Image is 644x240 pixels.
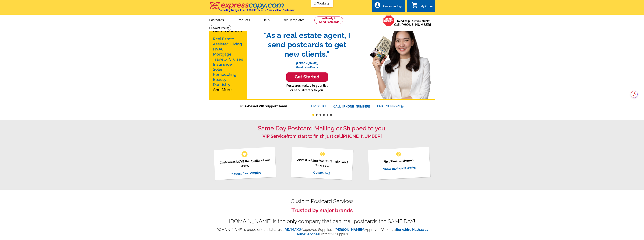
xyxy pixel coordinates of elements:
[319,114,321,116] button: 3 of 6
[213,42,242,46] a: Assisted Living
[209,227,435,236] p: [DOMAIN_NAME] is proud of our status as a Approved Supplier, a Approved Vendor, a Preferred Suppl...
[213,72,236,77] a: Remodeling
[420,5,433,10] div: My Order
[209,219,435,224] div: [DOMAIN_NAME] is the only company that can mail postcards the SAME DAY!
[231,15,256,24] a: Products
[276,15,311,24] a: Free Templates
[242,152,246,156] span: favorite
[383,15,394,26] img: help
[394,19,433,27] span: Need help? Are you stuck?
[401,23,431,27] a: [PHONE_NUMBER]
[240,104,300,109] span: USA-based VIP Support Team
[330,114,332,116] button: 6 of 6
[260,59,354,69] p: [PERSON_NAME], Great Lake Realty
[213,57,243,62] a: Travel / Cruises
[213,62,232,67] a: Insurance
[396,151,402,157] span: help
[327,114,328,116] button: 5 of 6
[209,5,296,12] a: Same Day Design, Print, & Mail Postcards. Over 1 Million Customers.
[316,114,318,116] button: 2 of 6
[284,228,302,232] a: RE/MAX®
[377,105,404,108] a: EMAILSUPPORT@
[213,52,231,56] a: Mortgage
[260,31,354,59] span: "As a real estate agent, I send postcards to get new clients."
[323,114,325,116] button: 4 of 6
[312,114,314,116] button: 1 of 6
[374,4,403,9] a: account_circle Customer login
[213,82,230,87] a: Dentistry
[383,5,403,10] div: Customer login
[209,207,435,214] h3: Trusted by major brands
[411,2,418,8] i: shopping_cart
[257,15,276,24] a: Help
[213,67,223,72] a: Solar
[295,157,349,169] p: Lowest pricing: We don’t nickel and dime you.
[411,4,433,9] a: shopping_cart My Order
[203,15,230,24] a: Postcards
[209,199,435,204] h2: Custom Postcard Services
[333,104,341,109] font: CALL
[394,23,431,27] span: Call
[209,134,435,139] h2: from start to finish just call
[229,171,262,176] a: Request free samples
[213,36,243,92] p: And More!
[213,37,234,41] a: Real Estate
[260,84,354,93] p: Postcards mailed to your list or send directly to you.
[342,133,382,139] a: [PHONE_NUMBER]
[218,158,272,169] p: Customers LOVE the quality of our work.
[372,157,426,165] p: First Time Customer?
[319,151,325,157] span: monetization_on
[335,228,365,232] a: [PERSON_NAME]®
[342,105,370,108] a: [PHONE_NUMBER]
[374,2,381,8] i: account_circle
[291,74,323,80] h3: Get Started
[311,105,326,108] a: LIVECHAT
[219,9,296,12] h4: Same Day Design, Print, & Mail Postcards. Over 1 Million Customers.
[262,133,287,139] strong: VIP Service
[313,2,316,5] img: loading...
[213,77,226,82] a: Beauty
[311,104,318,109] font: LIVE
[209,125,435,132] h1: Same Day Postcard Mailing or Shipped to you.
[313,171,330,175] a: Get started
[260,72,354,82] a: Get Started
[213,47,224,51] a: HVAC
[383,166,416,171] a: Show me how it works
[386,104,404,109] font: SUPPORT@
